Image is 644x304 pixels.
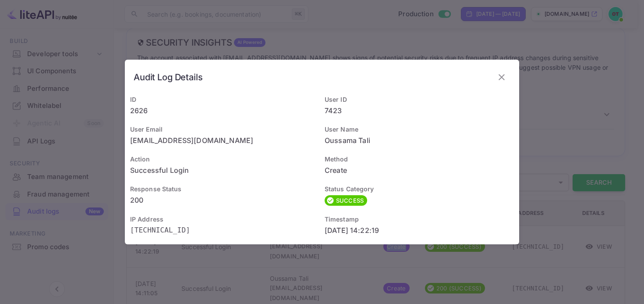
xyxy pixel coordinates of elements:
h6: Method [325,154,514,164]
h6: User ID [325,95,514,104]
p: Successful Login [130,165,319,175]
h6: IP Address [130,215,319,224]
h6: ID [130,95,319,104]
p: [TECHNICAL_ID] [130,225,319,236]
p: 200 [130,195,319,205]
h6: Response Status [130,184,319,194]
h6: Status Category [325,184,514,194]
p: Oussama Tali [325,135,514,146]
span: SUCCESS [333,197,367,205]
h6: User Email [130,125,319,134]
p: [EMAIL_ADDRESS][DOMAIN_NAME] [130,135,319,146]
p: 7423 [325,105,514,116]
h6: Audit Log Details [134,72,203,82]
h6: Timestamp [325,215,514,224]
h6: User Name [325,125,514,134]
p: [DATE] 14:22:19 [325,225,514,236]
p: 2626 [130,105,319,116]
h6: Action [130,154,319,164]
p: Create [325,165,514,175]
